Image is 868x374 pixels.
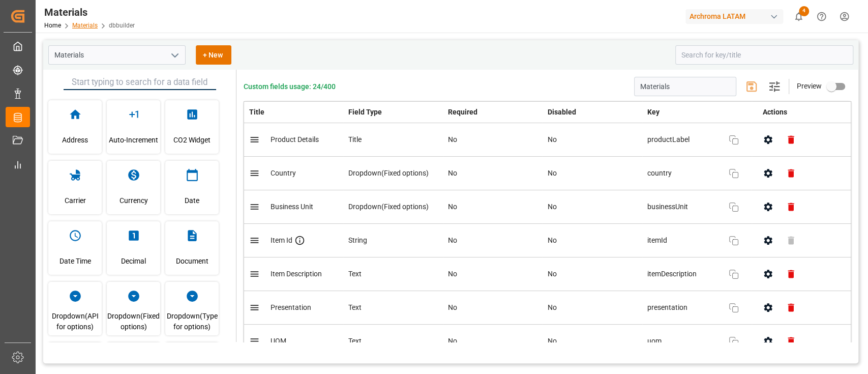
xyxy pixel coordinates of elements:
th: Required [443,102,543,123]
th: Title [244,102,344,123]
span: presentation [647,302,719,313]
span: Dropdown(Type for options) [165,308,219,335]
button: Help Center [810,5,833,28]
div: Dropdown(Fixed options) [348,202,438,212]
td: No [543,157,642,190]
th: Key [642,102,752,123]
span: Currency [119,187,148,214]
div: Materials [44,5,135,20]
td: No [443,325,543,358]
td: No [443,257,543,291]
tr: PresentationTextNoNopresentation [244,291,851,325]
td: No [543,257,642,291]
span: Product Details [271,135,319,143]
span: Decimal [121,247,146,275]
td: No [443,291,543,325]
th: Disabled [543,102,642,123]
td: No [443,190,543,224]
span: Presentation [271,303,311,311]
div: Text [348,336,438,347]
th: Field Type [343,102,443,123]
input: Enter schema title [634,77,736,96]
span: Business Unit [271,203,313,211]
button: + New [196,45,231,65]
span: Carrier [65,187,86,214]
span: Document [176,247,208,275]
span: Date [185,187,199,214]
span: businessUnit [647,202,719,212]
span: Preview [797,82,822,90]
span: itemDescription [647,269,719,279]
span: Date Time [59,247,91,275]
button: Archroma LATAM [685,7,787,26]
span: Item Description [271,270,322,278]
span: uom [647,336,719,347]
div: Text [348,269,438,279]
input: Type to search/select [48,45,186,65]
div: Title [348,134,438,145]
button: show 4 new notifications [787,5,810,28]
tr: UOMTextNoNouom [244,325,851,358]
div: Dropdown(Fixed options) [348,168,438,179]
th: Actions [752,102,851,123]
span: CO2 Widget [173,126,211,154]
a: Materials [72,22,98,29]
div: Text [348,302,438,313]
span: Custom fields usage: 24/400 [244,81,336,92]
td: No [443,123,543,157]
td: No [543,291,642,325]
td: No [443,157,543,190]
span: 4 [799,6,809,16]
tr: Product DetailsTitleNoNoproductLabel [244,123,851,157]
span: UOM [271,337,286,345]
tr: CountryDropdown(Fixed options)NoNocountry [244,157,851,190]
tr: Item IdStringNoNoitemId [244,224,851,257]
span: country [647,168,719,179]
tr: Business UnitDropdown(Fixed options)NoNobusinessUnit [244,190,851,224]
span: Address [62,126,88,154]
a: Home [44,22,61,29]
button: open menu [167,47,182,63]
span: Dropdown(API for options) [48,308,102,335]
input: Start typing to search for a data field [64,75,216,90]
span: Country [271,169,296,177]
span: Auto-Increment [109,126,158,154]
td: No [543,190,642,224]
tr: Item DescriptionTextNoNoitemDescription [244,257,851,291]
span: productLabel [647,134,719,145]
span: Item Id [271,236,292,244]
td: No [543,325,642,358]
span: Dropdown(Fixed options) [107,308,160,335]
div: String [348,235,438,246]
td: No [443,224,543,257]
td: No [543,224,642,257]
input: Search for key/title [675,45,853,65]
span: itemId [647,235,719,246]
div: Archroma LATAM [685,9,783,24]
td: No [543,123,642,157]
